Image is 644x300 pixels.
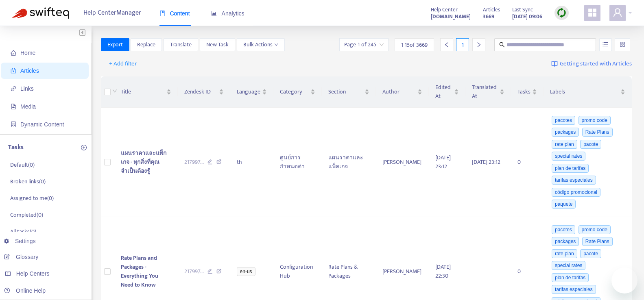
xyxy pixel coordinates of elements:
[4,287,46,294] a: Online Help
[579,225,611,234] span: promo code
[20,121,64,128] span: Dynamic Content
[376,108,429,217] td: [PERSON_NAME]
[552,273,589,282] span: plan de tarifas
[512,12,542,21] strong: [DATE] 09:06
[511,108,544,217] td: 0
[206,40,229,49] span: New Task
[552,200,576,209] span: paquete
[444,42,450,48] span: left
[11,86,16,91] span: link
[107,40,123,49] span: Export
[580,249,601,258] span: pacote
[178,76,230,108] th: Zendesk ID
[4,238,36,244] a: Settings
[20,103,36,110] span: Media
[20,67,39,74] span: Articles
[273,76,322,108] th: Category
[465,76,511,108] th: Translated At
[114,76,178,108] th: Title
[237,38,285,51] button: Bulk Actionsdown
[211,11,217,16] span: area-chart
[200,38,235,51] button: New Task
[121,253,158,289] span: Rate Plans and Packages - Everything You Need to Know
[603,41,608,47] span: unordered-list
[11,50,16,56] span: home
[429,76,465,108] th: Edited At
[184,87,217,96] span: Zendesk ID
[230,76,273,108] th: Language
[499,42,505,48] span: search
[121,148,166,176] span: แผนราคาและแพ็กเกจ - ทุกสิ่งที่คุณจำเป็นต้องรู้
[431,12,471,21] a: [DOMAIN_NAME]
[582,128,613,137] span: Rate Plans
[376,76,429,108] th: Author
[483,5,500,14] span: Articles
[582,237,613,246] span: Rate Plans
[382,87,416,96] span: Author
[544,76,632,108] th: Labels
[237,87,260,96] span: Language
[431,12,471,21] strong: [DOMAIN_NAME]
[164,38,198,51] button: Translate
[10,177,46,186] p: Broken links ( 0 )
[552,176,596,185] span: tarifas especiales
[230,108,273,217] td: th
[552,225,575,234] span: pacotes
[552,285,596,294] span: tarifas especiales
[8,143,24,152] p: Tasks
[11,104,16,109] span: file-image
[552,128,579,137] span: packages
[456,38,469,51] div: 1
[552,152,585,161] span: special rates
[587,8,597,17] span: appstore
[274,43,278,47] span: down
[273,108,322,217] td: ศูนย์การกำหนดค่า
[551,61,558,67] img: image-link
[184,267,204,276] span: 217997 ...
[512,5,533,14] span: Last Sync
[322,108,376,217] td: แผนราคาและแพ็คเกจ
[552,140,577,149] span: rate plan
[557,8,567,18] img: sync.dc5367851b00ba804db3.png
[552,249,577,258] span: rate plan
[81,145,87,150] span: plus-circle
[472,157,500,167] span: [DATE] 23:12
[11,68,16,74] span: account-book
[10,211,43,219] p: Completed ( 0 )
[472,83,498,101] span: Translated At
[431,5,458,14] span: Help Center
[550,87,619,96] span: Labels
[435,153,451,171] span: [DATE] 23:12
[401,41,428,49] span: 1 - 15 of 3669
[552,116,575,125] span: pacotes
[131,38,162,51] button: Replace
[11,122,16,127] span: container
[243,40,278,49] span: Bulk Actions
[613,8,622,17] span: user
[10,194,54,202] p: Assigned to me ( 0 )
[16,270,50,277] span: Help Centers
[159,10,190,17] span: Content
[237,267,255,276] span: en-us
[159,11,165,16] span: book
[476,42,482,48] span: right
[211,10,245,17] span: Analytics
[20,85,34,92] span: Links
[170,40,192,49] span: Translate
[580,140,601,149] span: pacote
[435,262,451,280] span: [DATE] 22:30
[4,254,38,260] a: Glossary
[560,59,632,69] span: Getting started with Articles
[10,227,36,236] p: All tasks ( 0 )
[551,57,632,70] a: Getting started with Articles
[101,38,129,51] button: Export
[517,87,530,96] span: Tasks
[322,76,376,108] th: Section
[184,158,204,167] span: 217997 ...
[280,87,309,96] span: Category
[328,87,363,96] span: Section
[552,237,579,246] span: packages
[552,164,589,173] span: plan de tarifas
[121,87,165,96] span: Title
[103,57,143,70] button: + Add filter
